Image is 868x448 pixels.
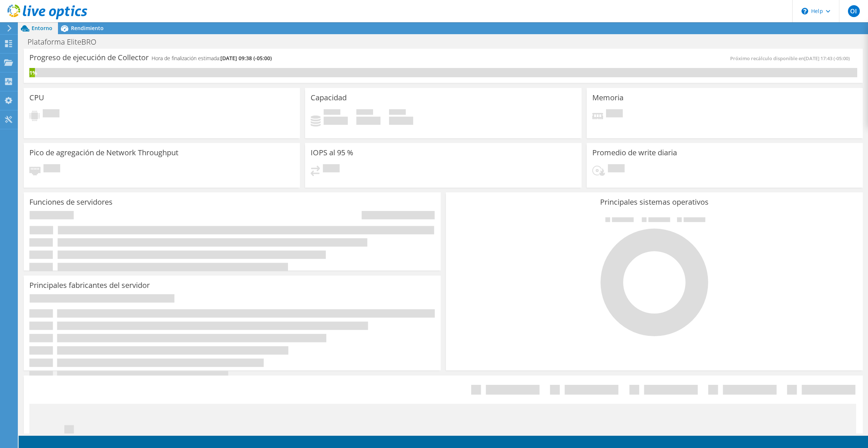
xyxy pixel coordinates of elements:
h4: Hora de finalización estimada: [152,54,272,62]
h3: Memoria [592,94,624,102]
span: Entorno [32,25,52,32]
h3: Pico de agregación de Network Throughput [29,149,178,157]
span: Pendiente [43,164,60,174]
h1: Plataforma EliteBRO [24,38,108,46]
span: [DATE] 17:43 (-05:00) [804,55,850,62]
h3: Capacidad [311,94,347,102]
h3: Principales fabricantes del servidor [29,281,150,289]
span: Próximo recálculo disponible en [730,55,854,62]
span: Used [324,109,340,117]
span: Pendiente [606,109,623,119]
span: [DATE] 09:38 (-05:00) [220,55,272,62]
span: Total [389,109,406,117]
h3: Principales sistemas operativos [451,198,857,206]
div: 1% [29,69,35,77]
h4: 0 GiB [324,117,348,125]
h4: 0 GiB [356,117,380,125]
h3: Promedio de write diaria [592,149,677,157]
h3: Funciones de servidores [29,198,113,206]
h4: 0 GiB [389,117,413,125]
h3: CPU [29,94,44,102]
h3: IOPS al 95 % [311,149,353,157]
span: Pendiente [608,164,625,174]
span: Pendiente [43,109,59,119]
span: Pendiente [323,164,340,174]
span: Rendimiento [71,25,104,32]
span: OI [848,5,860,17]
span: Libre [356,109,373,117]
svg: \n [801,8,808,14]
